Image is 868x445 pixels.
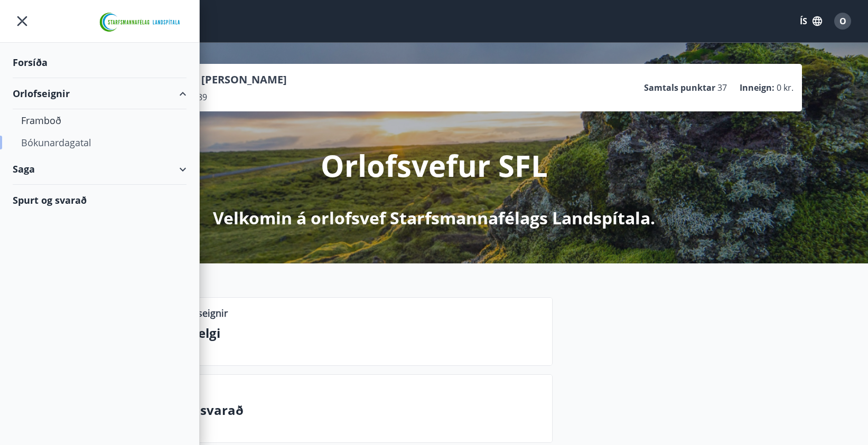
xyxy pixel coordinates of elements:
p: [PERSON_NAME] [PERSON_NAME] [113,72,287,87]
div: Orlofseignir [13,78,186,109]
p: Samtals punktar [644,82,715,93]
span: 0 kr. [777,82,794,93]
button: O [830,8,855,34]
div: Spurt og svarað [13,185,186,215]
p: Orlofsvefur SFL [321,145,548,185]
div: Forsíða [13,47,186,78]
p: Spurt og svarað [144,401,544,419]
p: Velkomin á orlofsvef Starfsmannafélags Landspítala. [213,206,655,230]
img: union_logo [95,12,186,33]
button: ÍS [794,12,828,31]
div: Bókunardagatal [21,131,178,154]
span: O [839,15,846,27]
p: Lausar orlofseignir [144,306,228,320]
button: menu [13,12,32,31]
div: Framboð [21,109,178,131]
p: Inneign : [740,82,774,93]
span: 37 [717,82,727,93]
div: Saga [13,154,186,185]
p: Næstu helgi [144,324,544,342]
